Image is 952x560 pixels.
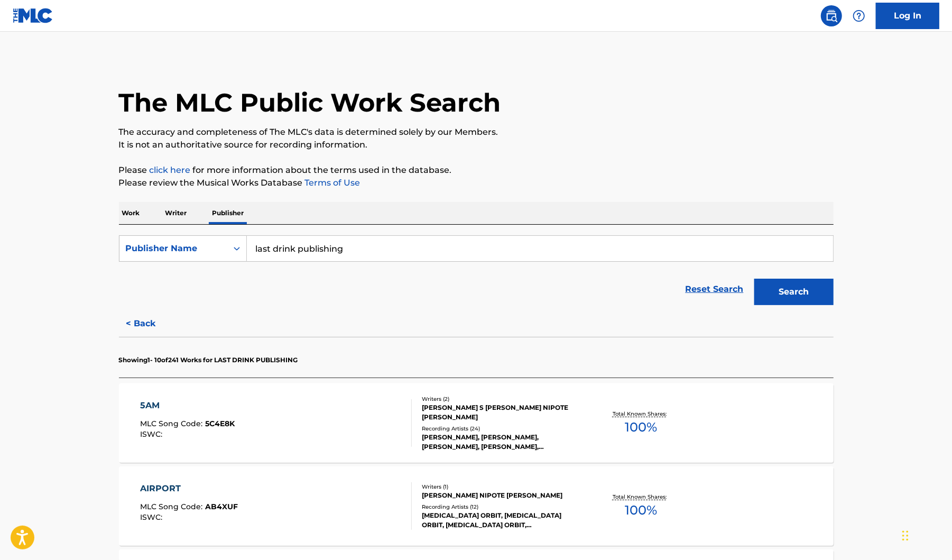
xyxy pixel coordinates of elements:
[119,355,298,365] p: Showing 1 - 10 of 241 Works for LAST DRINK PUBLISHING
[422,403,581,422] div: [PERSON_NAME] S [PERSON_NAME] NIPOTE [PERSON_NAME]
[150,165,191,175] a: click here
[422,503,581,511] div: Recording Artists ( 12 )
[119,139,834,151] p: It is not an authoritative source for recording information.
[853,10,865,22] img: help
[754,279,834,305] button: Search
[422,433,581,452] div: [PERSON_NAME], [PERSON_NAME], [PERSON_NAME], [PERSON_NAME], [PERSON_NAME]
[422,491,581,500] div: [PERSON_NAME] NIPOTE [PERSON_NAME]
[13,8,53,23] img: MLC Logo
[205,419,235,428] span: 5C4E8K
[680,278,749,301] a: Reset Search
[613,410,669,418] p: Total Known Shares:
[821,5,842,26] a: Public Search
[119,383,834,463] a: 5AMMLC Song Code:5C4E8KISWC:Writers (2)[PERSON_NAME] S [PERSON_NAME] NIPOTE [PERSON_NAME]Recordin...
[126,242,221,255] div: Publisher Name
[119,466,834,546] a: AIRPORTMLC Song Code:AB4XUFISWC:Writers (1)[PERSON_NAME] NIPOTE [PERSON_NAME]Recording Artists (1...
[876,3,939,29] a: Log In
[422,511,581,530] div: [MEDICAL_DATA] ORBIT, [MEDICAL_DATA] ORBIT, [MEDICAL_DATA] ORBIT, [MEDICAL_DATA] ORBIT, [MEDICAL_...
[625,501,657,520] span: 100 %
[899,509,952,560] iframe: Chat Widget
[303,178,361,188] a: Terms of Use
[119,164,834,177] p: Please for more information about the terms used in the database.
[825,10,838,22] img: search
[625,418,657,437] span: 100 %
[119,235,834,310] form: Search Form
[140,399,235,412] div: 5AM
[140,429,165,439] span: ISWC :
[613,493,669,501] p: Total Known Shares:
[422,425,581,433] div: Recording Artists ( 24 )
[119,310,182,337] button: < Back
[140,419,205,428] span: MLC Song Code :
[140,502,205,511] span: MLC Song Code :
[422,395,581,403] div: Writers ( 2 )
[140,482,238,495] div: AIRPORT
[848,5,870,26] div: Help
[119,126,834,139] p: The accuracy and completeness of The MLC's data is determined solely by our Members.
[205,502,238,511] span: AB4XUF
[119,202,143,224] p: Work
[902,520,909,552] div: Drag
[209,202,247,224] p: Publisher
[422,483,581,491] div: Writers ( 1 )
[119,177,834,189] p: Please review the Musical Works Database
[140,512,165,522] span: ISWC :
[162,202,190,224] p: Writer
[119,87,501,118] h1: The MLC Public Work Search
